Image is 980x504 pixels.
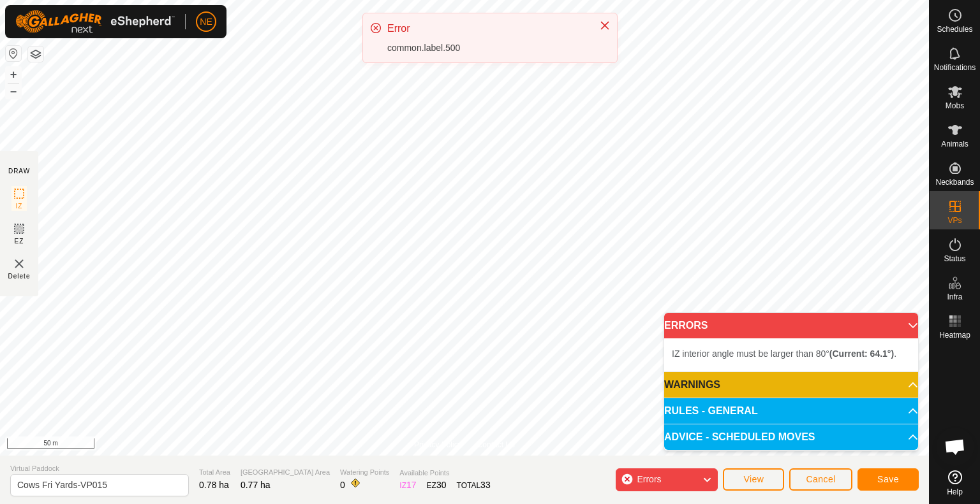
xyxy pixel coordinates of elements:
button: View [723,468,784,491]
p-accordion-header: ERRORS [664,313,918,338]
span: 33 [480,480,491,490]
button: + [6,67,21,82]
span: 0.77 ha [241,480,271,490]
span: 30 [436,480,447,490]
span: 0.78 ha [199,480,229,490]
span: View [743,474,764,484]
span: NE [200,15,212,29]
div: IZ [399,479,416,492]
p-accordion-header: ADVICE - SCHEDULED MOVES [664,424,918,450]
span: WARNINGS [664,380,720,390]
span: [GEOGRAPHIC_DATA] Area [241,467,330,478]
img: VP [11,256,27,271]
a: Privacy Policy [414,439,462,450]
button: Save [857,468,919,491]
span: Status [944,255,965,263]
span: ERRORS [664,320,708,331]
span: Virtual Paddock [10,463,189,474]
span: Notifications [934,64,976,71]
span: Mobs [946,102,964,110]
span: VPs [947,217,961,224]
span: IZ interior angle must be larger than 80° . [672,349,896,359]
button: Map Layers [28,47,43,62]
span: Schedules [937,25,972,33]
span: Neckbands [935,178,974,186]
span: Help [947,488,963,496]
p-accordion-content: ERRORS [664,338,918,371]
div: TOTAL [457,479,491,492]
span: Infra [947,293,962,301]
button: Close [596,17,614,34]
span: 17 [406,480,417,490]
a: Open chat [936,428,974,466]
b: (Current: 64.1°) [829,349,894,359]
span: Errors [637,474,661,484]
span: Delete [8,271,31,281]
a: Help [930,465,980,501]
span: ADVICE - SCHEDULED MOVES [664,432,815,442]
span: Animals [941,140,969,148]
span: Available Points [399,468,490,479]
button: Reset Map [6,46,21,61]
p-accordion-header: RULES - GENERAL [664,398,918,424]
span: 0 [340,480,345,490]
p-accordion-header: WARNINGS [664,372,918,398]
span: RULES - GENERAL [664,406,758,416]
span: Total Area [199,467,230,478]
span: Save [877,474,899,484]
span: Heatmap [939,331,970,339]
div: Error [387,21,586,36]
span: Cancel [806,474,836,484]
a: Contact Us [477,439,515,450]
button: – [6,83,21,99]
span: EZ [15,236,24,246]
img: Gallagher Logo [15,10,175,33]
div: DRAW [8,166,30,176]
button: Cancel [789,468,852,491]
span: Watering Points [340,467,389,478]
div: common.label.500 [387,41,586,55]
span: IZ [16,201,23,211]
div: EZ [427,479,447,492]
